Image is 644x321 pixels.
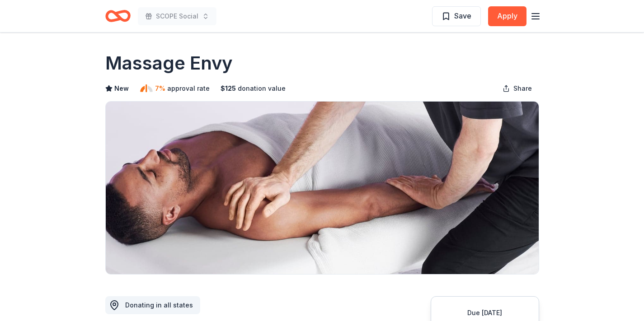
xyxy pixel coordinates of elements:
[495,79,539,98] button: Share
[105,51,233,76] h1: Massage Envy
[442,307,528,318] div: Due [DATE]
[114,83,129,94] span: New
[105,5,131,27] a: Home
[167,83,210,94] span: approval rate
[513,83,532,94] span: Share
[432,6,481,26] button: Save
[155,83,165,94] span: 7%
[488,6,526,26] button: Apply
[106,102,539,274] img: Image for Massage Envy
[238,83,286,94] span: donation value
[138,7,216,25] button: SCOPE Social
[454,10,471,22] span: Save
[125,301,193,309] span: Donating in all states
[221,83,236,94] span: $ 125
[156,11,198,22] span: SCOPE Social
